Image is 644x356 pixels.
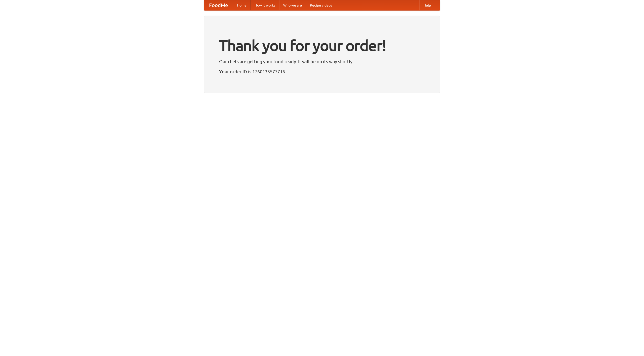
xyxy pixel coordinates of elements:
a: Recipe videos [306,0,336,10]
a: How it works [251,0,279,10]
a: Who we are [279,0,306,10]
a: Help [419,0,435,10]
p: Your order ID is 1760135577716. [219,68,425,75]
a: FoodMe [204,0,233,10]
h1: Thank you for your order! [219,33,425,58]
a: Home [233,0,251,10]
p: Our chefs are getting your food ready. It will be on its way shortly. [219,58,425,65]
